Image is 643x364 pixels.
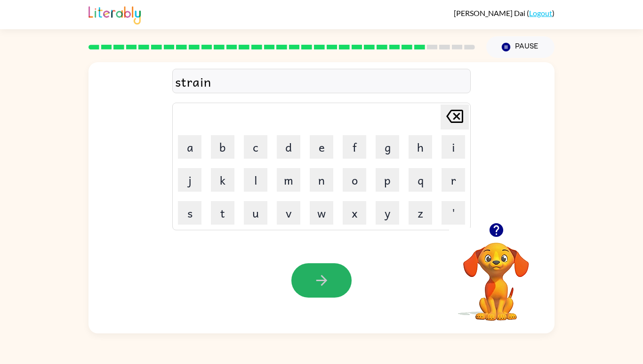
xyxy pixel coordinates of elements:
a: Logout [529,8,552,17]
button: q [409,168,432,192]
button: e [310,135,333,159]
button: f [343,135,366,159]
button: a [178,135,201,159]
button: t [211,201,234,225]
button: i [442,135,465,159]
button: r [442,168,465,192]
button: s [178,201,201,225]
div: strain [175,72,468,91]
video: Your browser must support playing .mp4 files to use Literably. Please try using another browser. [449,228,543,322]
button: x [343,201,366,225]
button: w [310,201,333,225]
button: n [310,168,333,192]
button: k [211,168,234,192]
button: o [343,168,366,192]
button: ' [442,201,465,225]
button: v [277,201,300,225]
img: Literably [88,4,141,24]
button: y [376,201,399,225]
button: l [244,168,267,192]
button: j [178,168,201,192]
div: ( ) [454,8,555,17]
button: g [376,135,399,159]
button: p [376,168,399,192]
button: z [409,201,432,225]
button: u [244,201,267,225]
button: b [211,135,234,159]
button: m [277,168,300,192]
button: c [244,135,267,159]
button: Pause [486,36,555,58]
button: d [277,135,300,159]
button: h [409,135,432,159]
span: [PERSON_NAME] Dai [454,8,527,17]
